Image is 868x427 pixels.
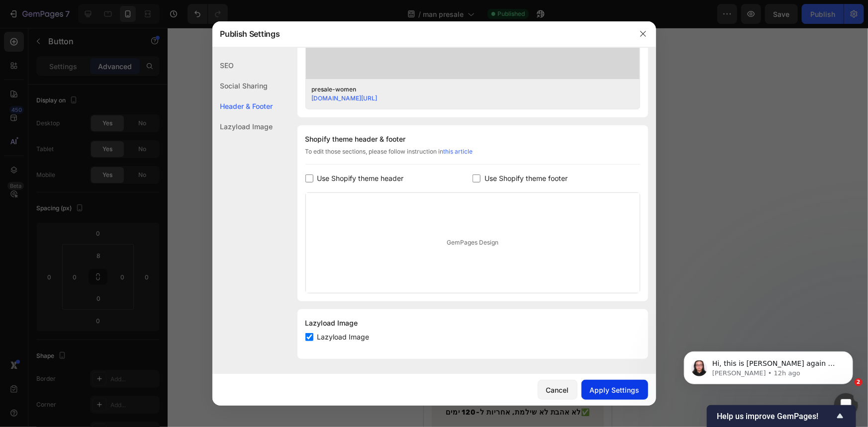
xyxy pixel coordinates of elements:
button: Apply Settings [581,380,648,400]
div: GemPages Design [306,193,640,293]
a: this article [444,148,473,155]
p: נסה את Revivex היום [15,10,75,20]
span: Use Shopify theme footer [484,172,568,184]
div: Apply Settings [590,385,640,395]
span: 2 [855,378,863,386]
span: Lazyload Image [317,331,370,343]
a: [DOMAIN_NAME][URL] [312,94,378,102]
span: כמה זמן עד שרואים תוצאות? [38,299,153,309]
p: כמה זמן לוקח להזמנה שלי להגיע? [38,41,153,54]
p: בדרך כלל המשלוח מגיע תוך 7–10 ימי עסקים. אנחנו שולחים עדכון מעקב ברגע שהחבילה יוצאת מהמחסן. [22,63,166,100]
a: נסה את Revivex היום [3,4,87,26]
iframe: Intercom live chat [834,393,858,417]
iframe: Intercom notifications message [669,331,868,400]
div: SEO [212,55,273,76]
a: ←נסה עכשיו ללא סיכון [44,350,143,375]
span: Use Shopify theme header [317,172,404,184]
span: Help us improve GemPages! [717,412,834,421]
span: איך משתמשים בערכה? [38,202,129,212]
div: Lazyload Image [212,116,273,137]
p: האם יש אחריות? [38,117,92,129]
div: Lazyload Image [305,317,640,329]
div: Cancel [546,385,569,395]
p: ←נסה עכשיו ללא סיכון [56,356,131,369]
div: To edit those sections, please follow instruction in [305,147,640,165]
div: Social Sharing [212,76,273,96]
button: Show survey - Help us improve GemPages! [717,410,846,422]
button: Cancel [538,380,578,400]
p: מה מגיע בתוך כל ערכת Revivex? [38,145,151,157]
p: Message from Nathan, sent 12h ago [43,38,172,47]
span: Hi, this is [PERSON_NAME] again 😊 I’m following up on my earlier message — I am still waiting for... [43,29,170,106]
div: Publish Settings [212,21,630,47]
div: Button [12,31,35,40]
div: Header & Footer [212,96,273,116]
div: Shopify theme header & footer [305,133,640,145]
p: כמה סרום יוצא בכל שימוש? [38,326,129,339]
p: לא אהבת לא שילמת, אחריות ל-120 ימים✅ [21,378,167,391]
p: זה נכון שרוב הפתרונות האחרים בשוק נספגים רק 2%? [38,257,166,282]
p: מה מגיע בתוך כל ערכת Revivex? [38,173,151,185]
div: presale-women [312,85,618,94]
p: האם המכשיר בטוח ונעים לשימוש? [38,229,151,242]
